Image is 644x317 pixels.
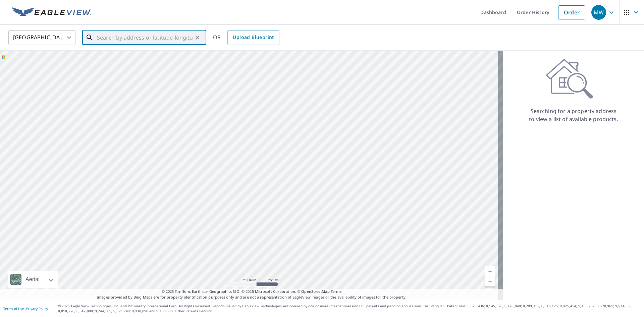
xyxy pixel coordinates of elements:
[3,306,24,311] a: Terms of Use
[3,307,48,311] p: |
[331,289,342,294] a: Terms
[227,30,279,45] a: Upload Blueprint
[485,276,495,286] a: Current Level 5, Zoom Out
[58,304,641,314] p: © 2025 Eagle View Technologies, Inc. and Pictometry International Corp. All Rights Reserved. Repo...
[301,289,329,294] a: OpenStreetMap
[591,5,606,20] div: MW
[97,28,193,47] input: Search by address or latitude-longitude
[8,28,75,47] div: [GEOGRAPHIC_DATA]
[8,271,58,288] div: Aerial
[12,7,91,17] img: EV Logo
[485,266,495,276] a: Current Level 5, Zoom In
[193,33,202,42] button: Clear
[26,306,48,311] a: Privacy Policy
[162,289,342,295] span: © 2025 TomTom, Earthstar Geographics SIO, © 2025 Microsoft Corporation, ©
[233,33,274,42] span: Upload Blueprint
[213,30,279,45] div: OR
[558,5,585,19] a: Order
[529,107,619,123] p: Searching for a property address to view a list of available products.
[23,271,42,288] div: Aerial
